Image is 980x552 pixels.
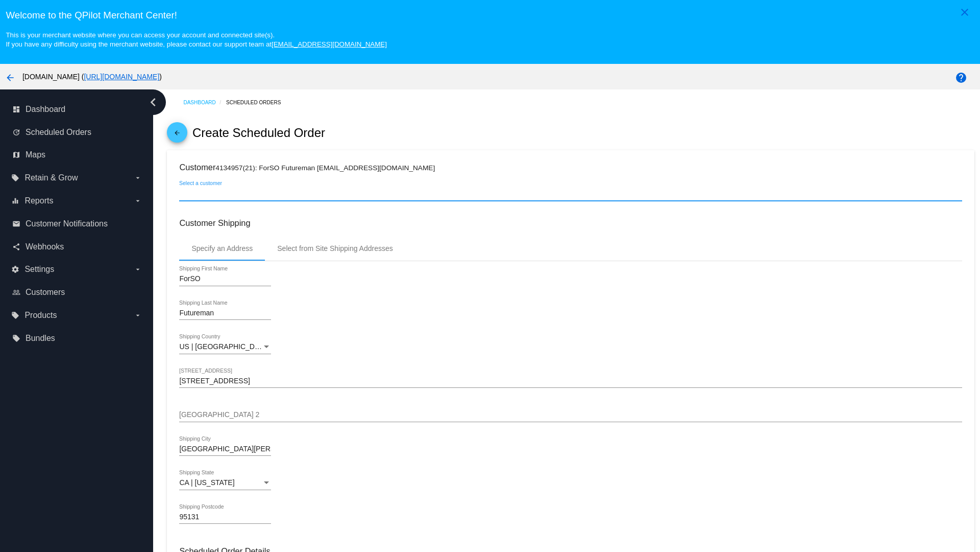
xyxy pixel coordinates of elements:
h3: Customer Shipping [179,218,962,228]
i: chevron_left [145,94,161,110]
i: equalizer [11,197,19,205]
span: Settings [24,265,54,274]
span: [DOMAIN_NAME] ( ) [22,73,162,81]
span: Customer Notifications [26,219,108,228]
small: 4134957(21): ForSO Futureman [EMAIL_ADDRESS][DOMAIN_NAME] [215,164,435,172]
a: Scheduled Orders [226,95,290,110]
input: Shipping Street 1 [179,377,962,385]
a: email Customer Notifications [12,216,142,232]
span: Bundles [26,334,55,343]
i: email [12,220,20,228]
input: Shipping First Name [179,275,271,283]
i: local_offer [11,174,19,182]
small: This is your merchant website where you can access your account and connected site(s). If you hav... [6,31,386,48]
i: arrow_drop_down [134,174,142,182]
span: CA | [US_STATE] [179,478,234,487]
i: share [12,243,20,251]
a: Dashboard [183,95,226,110]
input: Shipping Postcode [179,513,271,521]
mat-icon: arrow_back [4,72,16,84]
a: local_offer Bundles [12,330,142,347]
input: Select a customer [179,190,962,198]
a: map Maps [12,147,142,163]
i: dashboard [12,105,20,113]
h3: Welcome to the QPilot Merchant Center! [6,10,974,21]
i: local_offer [11,311,19,319]
span: Scheduled Orders [26,128,91,137]
span: US | [GEOGRAPHIC_DATA] [179,342,269,351]
h2: Create Scheduled Order [192,126,325,140]
h3: Customer [179,163,962,172]
a: share Webhooks [12,239,142,255]
mat-select: Shipping State [179,479,271,487]
a: [EMAIL_ADDRESS][DOMAIN_NAME] [272,40,387,48]
i: map [12,151,20,159]
a: [URL][DOMAIN_NAME] [84,73,159,81]
input: Shipping City [179,445,271,453]
i: local_offer [12,334,20,342]
span: Customers [26,288,65,297]
mat-icon: close [959,6,971,18]
span: Retain & Grow [24,173,78,182]
div: Select from Site Shipping Addresses [277,244,393,252]
span: Reports [24,196,53,205]
mat-select: Shipping Country [179,343,271,351]
i: arrow_drop_down [134,197,142,205]
i: arrow_drop_down [134,265,142,273]
i: update [12,128,20,136]
a: update Scheduled Orders [12,124,142,141]
div: Specify an Address [191,244,253,252]
i: people_outline [12,288,20,296]
a: dashboard Dashboard [12,101,142,118]
input: Shipping Street 2 [179,411,962,419]
i: settings [11,265,19,273]
input: Shipping Last Name [179,309,271,317]
span: Dashboard [26,105,65,114]
span: Products [24,311,57,320]
a: people_outline Customers [12,284,142,301]
span: Webhooks [26,242,64,251]
span: Maps [26,150,45,159]
mat-icon: help [955,72,967,84]
mat-icon: arrow_back [171,129,183,142]
i: arrow_drop_down [134,311,142,319]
